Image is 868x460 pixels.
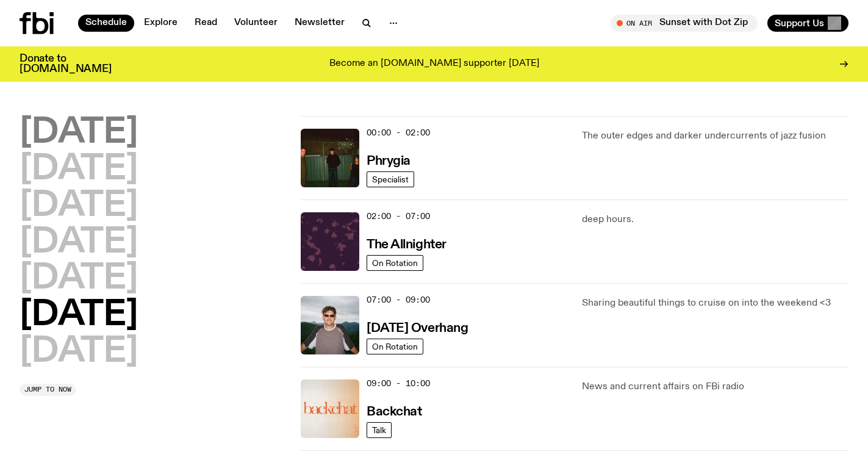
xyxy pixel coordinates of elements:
a: On Rotation [367,339,423,354]
span: On Rotation [372,258,418,267]
a: Explore [137,15,185,32]
span: 00:00 - 02:00 [367,127,430,138]
span: 09:00 - 10:00 [367,378,430,389]
button: [DATE] [20,116,138,150]
p: deep hours. [582,212,848,227]
h3: The Allnighter [367,239,447,251]
a: [DATE] Overhang [367,320,468,335]
span: 02:00 - 07:00 [367,210,430,222]
a: On Rotation [367,255,423,271]
span: Specialist [372,174,409,184]
button: [DATE] [20,335,138,369]
h3: Donate to [DOMAIN_NAME] [20,54,112,74]
button: Support Us [767,15,848,32]
a: Schedule [78,15,134,32]
h3: [DATE] Overhang [367,322,468,335]
img: Harrie Hastings stands in front of cloud-covered sky and rolling hills. He's wearing sunglasses a... [301,296,359,354]
button: [DATE] [20,153,138,187]
span: Talk [372,425,386,434]
p: The outer edges and darker undercurrents of jazz fusion [582,129,848,143]
p: Sharing beautiful things to cruise on into the weekend <3 [582,296,848,311]
a: Read [187,15,224,32]
span: Support Us [775,18,824,29]
p: Become an [DOMAIN_NAME] supporter [DATE] [329,59,539,70]
span: Jump to now [24,386,71,393]
button: [DATE] [20,262,138,296]
button: [DATE] [20,189,138,223]
h3: Phrygia [367,155,411,168]
h3: Backchat [367,406,421,419]
a: Backchat [367,403,421,419]
span: On Rotation [372,342,418,351]
a: Specialist [367,171,414,187]
a: Phrygia [367,153,411,168]
p: News and current affairs on FBi radio [582,379,848,394]
a: The Allnighter [367,236,447,251]
button: Jump to now [20,384,76,396]
button: [DATE] [20,298,138,332]
a: Volunteer [227,15,285,32]
button: On AirSunset with Dot Zip [611,15,758,32]
button: [DATE] [20,226,138,260]
img: A greeny-grainy film photo of Bela, John and Bindi at night. They are standing in a backyard on g... [301,129,359,187]
a: Talk [367,422,392,438]
a: Newsletter [287,15,352,32]
span: 07:00 - 09:00 [367,294,430,306]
